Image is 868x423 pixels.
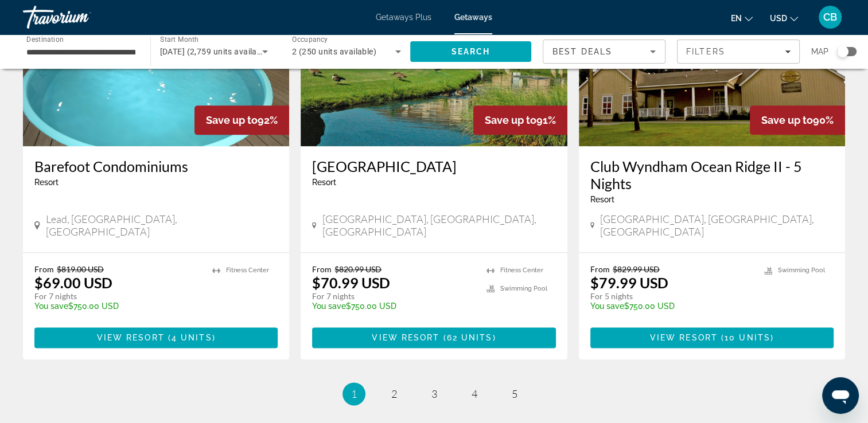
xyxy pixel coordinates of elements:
[292,36,328,44] span: Occupancy
[34,158,278,175] a: Barefoot Condominiums
[26,45,135,59] input: Select destination
[57,264,104,274] span: $819.00 USD
[750,105,845,135] div: 90%
[822,377,859,414] iframe: Button to launch messaging window
[34,301,68,311] span: You save
[226,267,269,274] span: Fitness Center
[351,387,357,400] span: 1
[590,158,834,192] a: Club Wyndham Ocean Ridge II - 5 Nights
[500,267,543,274] span: Fitness Center
[815,5,845,29] button: User Menu
[372,333,439,342] span: View Resort
[613,264,660,274] span: $829.99 USD
[34,291,201,301] p: For 7 nights
[312,178,336,187] span: Resort
[552,47,612,56] span: Best Deals
[590,291,753,301] p: For 5 nights
[160,47,271,56] span: [DATE] (2,759 units available)
[194,105,289,135] div: 92%
[34,178,59,187] span: Resort
[206,114,258,126] span: Save up to
[451,47,490,56] span: Search
[590,195,614,204] span: Resort
[686,47,725,56] span: Filters
[391,387,397,400] span: 2
[761,114,813,126] span: Save up to
[46,213,278,238] span: Lead, [GEOGRAPHIC_DATA], [GEOGRAPHIC_DATA]
[718,333,774,342] span: ( )
[160,36,198,44] span: Start Month
[34,301,201,311] p: $750.00 USD
[172,333,212,342] span: 4 units
[778,267,825,274] span: Swimming Pool
[312,264,332,274] span: From
[590,264,610,274] span: From
[34,274,112,291] p: $69.00 USD
[312,327,555,348] button: View Resort(62 units)
[312,301,474,311] p: $750.00 USD
[650,333,718,342] span: View Resort
[590,327,834,348] button: View Resort(10 units)
[823,11,837,23] span: CB
[500,285,547,292] span: Swimming Pool
[472,387,477,400] span: 4
[23,2,138,32] a: Travorium
[410,41,532,62] button: Search
[165,333,216,342] span: ( )
[23,382,845,405] nav: Pagination
[34,264,54,274] span: From
[439,333,496,342] span: ( )
[590,274,668,291] p: $79.99 USD
[312,274,390,291] p: $70.99 USD
[312,291,474,301] p: For 7 nights
[512,387,517,400] span: 5
[292,47,376,56] span: 2 (250 units available)
[97,333,165,342] span: View Resort
[431,387,437,400] span: 3
[770,10,798,26] button: Change currency
[334,264,382,274] span: $820.99 USD
[590,301,753,311] p: $750.00 USD
[447,333,493,342] span: 62 units
[312,301,346,311] span: You save
[552,45,656,58] mat-select: Sort by
[731,14,742,23] span: en
[485,114,536,126] span: Save up to
[26,35,64,43] span: Destination
[731,10,753,26] button: Change language
[725,333,770,342] span: 10 units
[473,105,567,135] div: 91%
[312,158,555,175] a: [GEOGRAPHIC_DATA]
[34,327,278,348] button: View Resort(4 units)
[590,301,624,311] span: You save
[677,40,800,64] button: Filters
[376,13,431,22] a: Getaways Plus
[811,44,828,60] span: Map
[454,13,492,22] a: Getaways
[322,213,556,238] span: [GEOGRAPHIC_DATA], [GEOGRAPHIC_DATA], [GEOGRAPHIC_DATA]
[600,213,834,238] span: [GEOGRAPHIC_DATA], [GEOGRAPHIC_DATA], [GEOGRAPHIC_DATA]
[770,14,787,23] span: USD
